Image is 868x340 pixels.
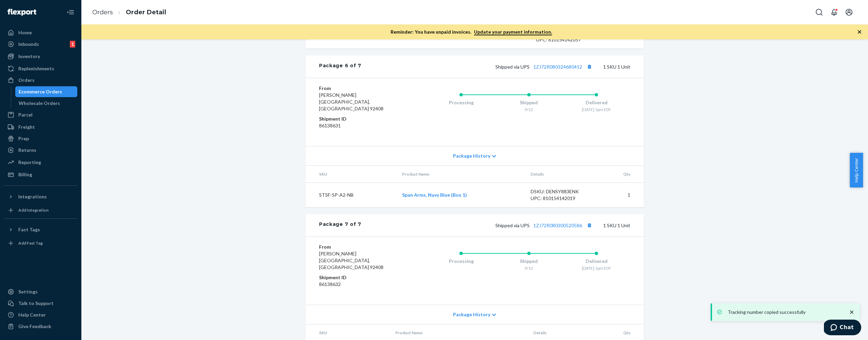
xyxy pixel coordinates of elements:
[15,98,78,109] a: Wholesale Orders
[319,62,361,71] div: Package 6 of 7
[391,29,552,35] p: Reminder: You have unpaid invoices.
[4,63,77,74] a: Replenishments
[812,5,826,19] button: Open Search Box
[563,258,630,265] div: Delivered
[18,111,33,118] div: Parcel
[850,153,863,187] button: Help Center
[18,311,46,318] div: Help Center
[599,182,644,207] td: 1
[4,109,77,120] a: Parcel
[474,29,552,35] a: Update your payment information.
[4,51,77,62] a: Inventory
[7,9,36,16] img: Flexport logo
[319,221,361,230] div: Package 7 of 7
[4,133,77,144] a: Prep
[70,41,75,48] div: 1
[319,85,400,92] dt: From
[18,53,40,60] div: Inventory
[18,124,35,130] div: Freight
[495,222,594,228] span: Shipped via UPS
[87,2,172,22] ol: breadcrumbs
[4,27,77,38] a: Home
[525,166,600,183] th: Details
[599,166,644,183] th: Qty
[319,115,400,122] dt: Shipment ID
[4,39,77,50] a: Inbounds1
[361,221,630,230] div: 1 SKU 1 Unit
[427,258,495,265] div: Processing
[319,274,400,281] dt: Shipment ID
[453,153,490,159] span: Package History
[19,88,62,95] div: Ecommerce Orders
[4,157,77,168] a: Reporting
[4,122,77,132] a: Freight
[18,41,39,48] div: Inbounds
[533,64,582,70] a: 1ZJ72R080324680412
[18,226,40,233] div: Fast Tags
[495,107,563,112] div: 9/12
[533,222,582,228] a: 1ZJ72R080300520586
[585,221,594,230] button: Copy tracking number
[536,36,600,43] div: UPC: 810154142057
[4,238,77,249] a: Add Fast Tag
[4,205,77,216] a: Add Integration
[319,92,383,111] span: [PERSON_NAME] [GEOGRAPHIC_DATA], [GEOGRAPHIC_DATA] 92408
[64,5,77,19] button: Close Navigation
[92,8,113,16] a: Orders
[842,5,856,19] button: Open account menu
[427,99,495,106] div: Processing
[305,182,397,207] td: STSF-SP-A2-NB
[585,62,594,71] button: Copy tracking number
[453,311,490,318] span: Package History
[4,75,77,86] a: Orders
[495,99,563,106] div: Shipped
[4,145,77,156] a: Returns
[4,224,77,235] button: Fast Tags
[18,207,48,213] div: Add Integration
[19,100,60,107] div: Wholesale Orders
[18,159,41,166] div: Reporting
[319,122,400,129] dd: 86138631
[402,192,467,198] a: Span Arms, Navy Blue (Box 1)
[495,258,563,265] div: Shipped
[4,169,77,180] a: Billing
[563,99,630,106] div: Delivered
[397,166,525,183] th: Product Name
[18,288,38,295] div: Settings
[18,65,54,72] div: Replenishments
[18,300,54,307] div: Talk to Support
[18,77,35,84] div: Orders
[18,323,51,330] div: Give Feedback
[319,281,400,288] dd: 86138632
[126,8,166,16] a: Order Detail
[305,166,397,183] th: SKU
[18,29,32,36] div: Home
[827,5,841,19] button: Open notifications
[495,64,594,70] span: Shipped via UPS
[4,321,77,332] button: Give Feedback
[15,86,78,97] a: Ecommerce Orders
[4,191,77,202] button: Integrations
[531,188,594,195] div: DSKU: DENSY883ENK
[495,265,563,271] div: 9/12
[4,286,77,297] a: Settings
[18,193,47,200] div: Integrations
[824,320,861,337] iframe: Opens a widget where you can chat to one of our agents
[848,309,855,316] svg: close toast
[18,147,36,154] div: Returns
[531,195,594,202] div: UPC: 810154142019
[319,244,400,250] dt: From
[18,240,43,246] div: Add Fast Tag
[18,135,29,142] div: Prep
[728,309,842,316] p: Tracking number copied successfully
[319,251,383,270] span: [PERSON_NAME] [GEOGRAPHIC_DATA], [GEOGRAPHIC_DATA] 92408
[563,265,630,271] div: [DATE] 1pm EDT
[4,309,77,320] a: Help Center
[563,107,630,112] div: [DATE] 1pm EDT
[361,62,630,71] div: 1 SKU 1 Unit
[18,171,32,178] div: Billing
[4,298,77,309] button: Talk to Support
